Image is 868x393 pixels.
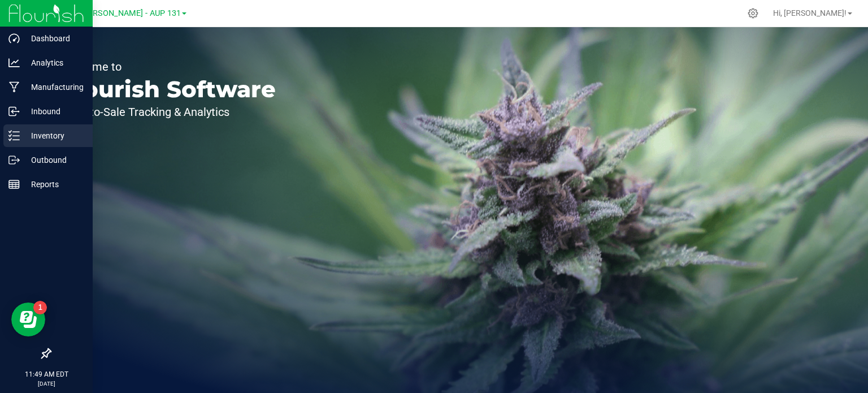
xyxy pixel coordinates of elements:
p: Analytics [20,56,88,70]
p: Inventory [20,129,88,142]
p: 11:49 AM EDT [5,369,88,379]
p: Welcome to [61,61,276,72]
inline-svg: Reports [8,179,20,190]
p: Dashboard [20,32,88,45]
inline-svg: Manufacturing [8,81,20,93]
iframe: Resource center [11,303,45,336]
iframe: Resource center unread badge [33,301,47,314]
div: Manage settings [746,8,760,19]
p: Inbound [20,105,88,118]
inline-svg: Dashboard [8,33,20,44]
inline-svg: Inventory [8,130,20,141]
p: Flourish Software [61,78,276,101]
span: Dragonfly [PERSON_NAME] - AUP 131 [44,8,181,18]
p: [DATE] [5,379,88,388]
p: Seed-to-Sale Tracking & Analytics [61,106,276,118]
inline-svg: Analytics [8,57,20,68]
span: Hi, [PERSON_NAME]! [773,8,847,18]
inline-svg: Inbound [8,106,20,117]
p: Manufacturing [20,80,88,94]
inline-svg: Outbound [8,154,20,166]
p: Reports [20,178,88,191]
p: Outbound [20,153,88,167]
